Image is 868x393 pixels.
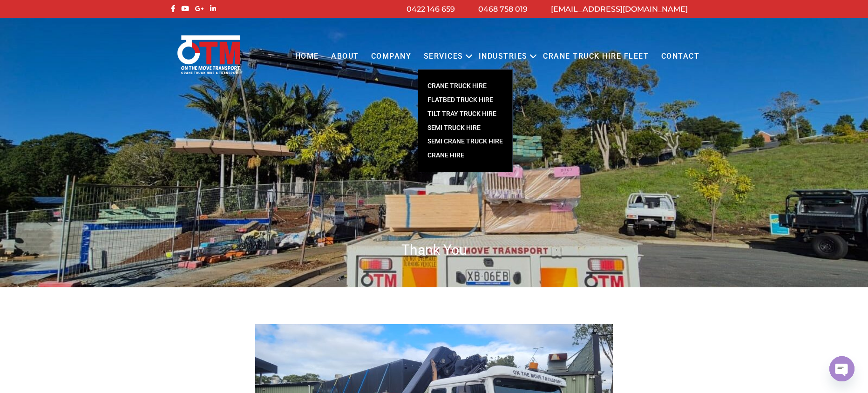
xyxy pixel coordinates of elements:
[418,149,512,163] a: Crane Hire
[289,44,325,69] a: Home
[418,135,512,149] a: SEMI CRANE TRUCK HIRE
[418,79,512,93] a: CRANE TRUCK HIRE
[325,44,365,69] a: About
[418,44,469,69] a: Services
[365,44,418,69] a: COMPANY
[418,107,512,121] a: TILT TRAY TRUCK HIRE
[418,121,512,135] a: SEMI TRUCK HIRE
[407,5,455,14] a: 0422 146 659
[418,93,512,107] a: FLATBED TRUCK HIRE
[478,5,528,14] a: 0468 758 019
[655,44,705,69] a: Contact
[169,241,699,259] h1: Thank You
[176,34,242,75] img: Otmtransport
[473,44,534,69] a: Industries
[551,5,688,14] a: [EMAIL_ADDRESS][DOMAIN_NAME]
[537,44,655,69] a: Crane Truck Hire Fleet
